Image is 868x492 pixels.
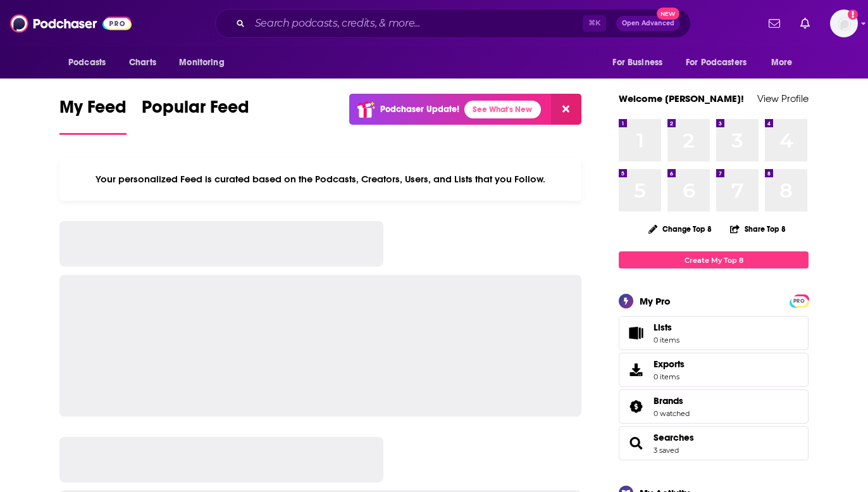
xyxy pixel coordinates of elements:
button: Share Top 8 [729,217,786,241]
a: Popular Feed [142,96,249,135]
span: Brands [619,389,809,424]
a: 3 saved [654,446,679,455]
span: Lists [654,322,672,333]
a: See What's New [464,101,541,118]
button: Show profile menu [830,9,858,37]
span: More [771,54,793,72]
a: My Feed [59,96,127,135]
a: Create My Top 8 [619,251,809,268]
a: Searches [654,432,694,443]
span: For Business [612,54,662,72]
span: ⌘ K [583,15,606,32]
span: Logged in as lorenzaingram [830,9,858,37]
a: Welcome [PERSON_NAME]! [619,92,744,104]
svg: Add a profile image [848,9,858,20]
input: Search podcasts, credits, & more... [250,13,583,34]
span: Podcasts [68,54,106,72]
span: For Podcasters [686,54,747,72]
span: My Feed [59,96,127,125]
a: PRO [791,296,807,305]
span: 0 items [654,336,679,344]
span: Open Advanced [622,20,674,27]
button: open menu [678,51,765,75]
span: PRO [791,296,807,306]
span: Exports [623,361,648,379]
a: Show notifications dropdown [795,13,815,34]
button: open menu [762,51,809,75]
button: Change Top 8 [641,221,719,237]
div: Search podcasts, credits, & more... [215,9,691,38]
a: Brands [654,395,690,407]
img: User Profile [830,9,858,37]
button: open menu [604,51,678,75]
button: open menu [59,51,122,75]
p: Podchaser Update! [380,104,459,115]
span: 0 items [654,372,685,381]
a: Exports [619,353,809,387]
a: 0 watched [654,409,690,418]
span: Exports [654,358,685,370]
a: Brands [623,398,648,415]
span: Lists [623,324,648,342]
button: open menu [170,51,240,75]
span: Brands [654,395,683,407]
a: Lists [619,316,809,350]
div: Your personalized Feed is curated based on the Podcasts, Creators, Users, and Lists that you Follow. [59,158,581,201]
div: My Pro [640,295,671,307]
span: Charts [129,54,156,72]
span: Monitoring [179,54,224,72]
span: Lists [654,322,679,333]
span: New [657,8,679,20]
img: Podchaser - Follow, Share and Rate Podcasts [10,11,132,35]
a: View Profile [757,92,809,104]
button: Open AdvancedNew [616,16,680,31]
a: Searches [623,434,648,452]
a: Show notifications dropdown [764,13,785,34]
a: Charts [121,51,164,75]
span: Popular Feed [142,96,249,125]
span: Searches [619,426,809,460]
